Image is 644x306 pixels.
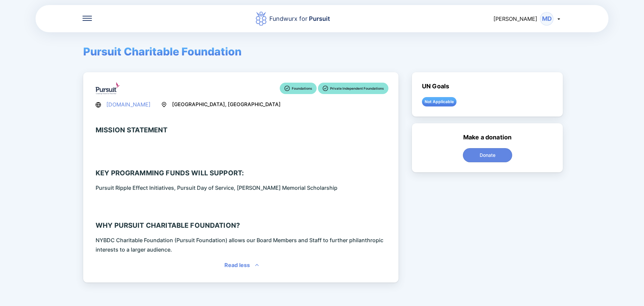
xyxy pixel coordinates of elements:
[330,85,384,91] p: Private Independent Foundations
[269,14,330,24] div: Fundwurx for
[480,152,495,159] span: Donate
[96,183,337,192] div: Pursuit Ripple Effect Initiatives, Pursuit Day of Service, [PERSON_NAME] Memorial Scholarship
[463,133,512,141] div: Make a donation
[292,85,312,91] p: Foundations
[106,101,151,108] a: [DOMAIN_NAME]
[493,15,537,22] span: [PERSON_NAME]
[96,82,120,94] img: logo.png
[172,100,281,108] span: [GEOGRAPHIC_DATA], [GEOGRAPHIC_DATA]
[422,82,449,90] div: UN Goals
[96,235,388,254] div: NYBDC Charitable Foundation (Pursuit Foundation) allows our Board Members and Staff to further ph...
[308,15,330,22] span: Pursuit
[96,169,244,177] div: Key programming funds will support:
[463,148,512,162] button: Donate
[83,45,241,58] span: Pursuit Charitable Foundation
[540,12,553,26] div: MD
[96,126,168,134] div: Mission Statement
[422,97,457,106] div: Not Applicable
[96,221,240,229] div: Why Pursuit Charitable Foundation?
[224,260,250,270] div: Read less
